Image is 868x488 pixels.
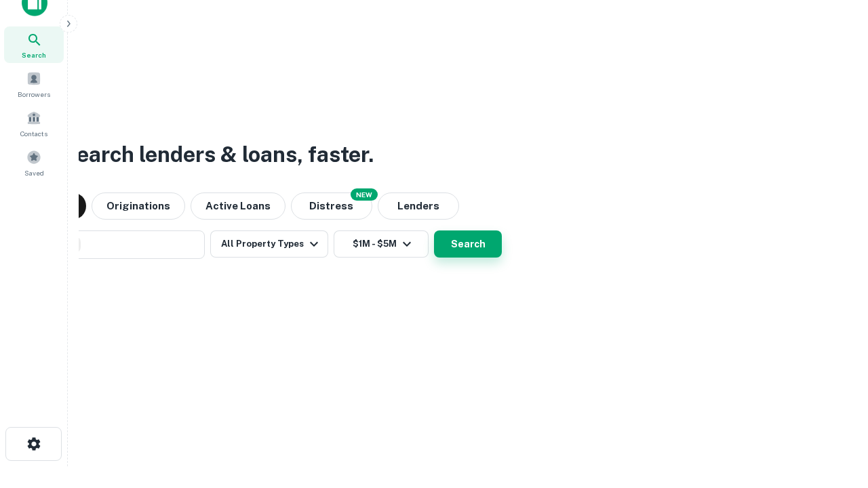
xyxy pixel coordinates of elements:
a: Contacts [4,105,64,142]
h3: Search lenders & loans, faster. [62,138,374,171]
span: Saved [24,167,44,178]
a: Saved [4,144,64,181]
a: Borrowers [4,66,64,102]
button: $1M - $5M [334,230,429,258]
a: Search [4,26,64,63]
span: Borrowers [18,89,50,100]
span: Search [22,49,46,60]
button: Originations [92,192,185,220]
button: Search [434,230,502,258]
button: Lenders [378,192,459,220]
button: Search distressed loans with lien and other non-mortgage details. [291,192,372,220]
span: Contacts [20,128,47,139]
div: NEW [351,188,378,201]
iframe: Chat Widget [800,380,868,445]
button: Active Loans [191,192,285,220]
button: All Property Types [210,230,328,258]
